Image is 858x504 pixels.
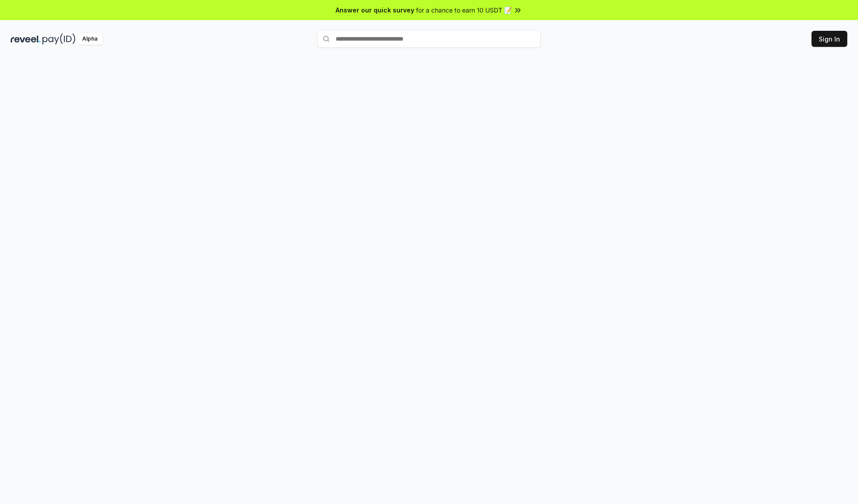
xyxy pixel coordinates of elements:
span: Answer our quick survey [336,5,414,15]
div: Alpha [77,33,102,45]
span: for a chance to earn 10 USDT 📝 [416,5,512,15]
img: pay_id [42,33,76,45]
img: reveel_dark [11,33,41,45]
button: Sign In [812,31,847,47]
